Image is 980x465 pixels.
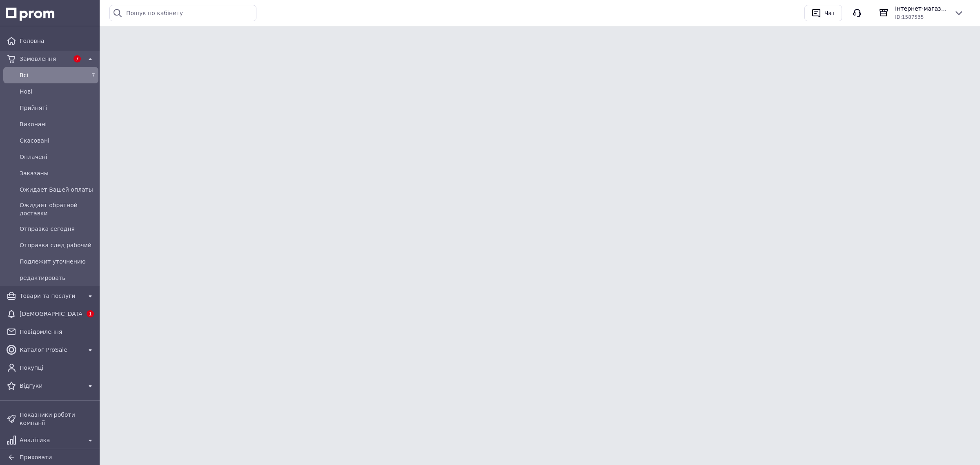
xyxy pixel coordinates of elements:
[20,169,95,177] span: Заказаны
[20,436,82,444] span: Аналітика
[20,257,95,266] span: Подлежит уточнению
[20,104,95,112] span: Прийняті
[20,120,95,128] span: Виконані
[895,14,924,20] span: ID: 1587535
[20,87,95,96] span: Нові
[20,37,95,45] span: Головна
[73,55,81,63] span: 7
[823,7,837,19] div: Чат
[20,186,95,194] span: Ожидает Вашей оплаты
[20,454,52,461] span: Приховати
[20,310,82,318] span: [DEMOGRAPHIC_DATA]
[87,310,94,317] span: 1
[20,225,95,233] span: Отправка сегодня
[20,411,95,427] span: Показники роботи компанії
[20,55,69,63] span: Замовлення
[20,346,82,354] span: Каталог ProSale
[895,4,947,13] span: Інтернет-магазин "Дитяче містечко"
[20,136,95,145] span: Скасовані
[91,72,95,78] span: 7
[804,5,842,21] button: Чат
[20,328,95,336] span: Повідомлення
[20,364,95,372] span: Покупці
[20,241,95,249] span: Отправка след рабочий
[20,201,95,217] span: Ожидает обратной доставки
[20,153,95,161] span: Оплачені
[20,292,82,300] span: Товари та послуги
[20,382,82,390] span: Відгуки
[20,274,95,282] span: редактировать
[20,71,79,79] span: Всi
[109,5,256,21] input: Пошук по кабінету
